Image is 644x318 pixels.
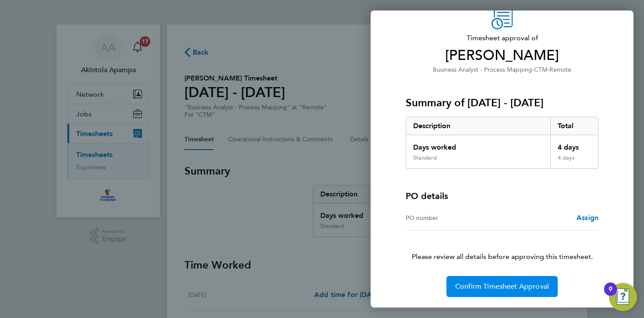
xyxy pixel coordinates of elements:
[534,66,548,73] span: CTM
[406,96,598,110] h3: Summary of [DATE] - [DATE]
[549,66,571,73] span: Remote
[577,213,598,223] a: Assign
[406,47,598,64] span: [PERSON_NAME]
[406,213,502,223] div: PO number
[406,190,448,202] h4: PO details
[548,66,549,73] span: ·
[395,231,609,262] p: Please review all details before approving this timesheet.
[406,117,598,169] div: Summary of 25 - 31 Aug 2025
[550,135,598,154] div: 4 days
[406,135,550,154] div: Days worked
[406,117,550,135] div: Description
[406,33,598,43] span: Timesheet approval of
[609,283,637,311] button: Open Resource Center, 9 new notifications
[446,276,558,297] button: Confirm Timesheet Approval
[455,282,549,291] span: Confirm Timesheet Approval
[609,289,612,301] div: 9
[550,154,598,168] div: 4 days
[577,213,598,222] span: Assign
[532,66,534,73] span: ·
[413,154,437,161] div: Standard
[550,117,598,135] div: Total
[433,66,532,73] span: Business Analyst - Process Mapping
